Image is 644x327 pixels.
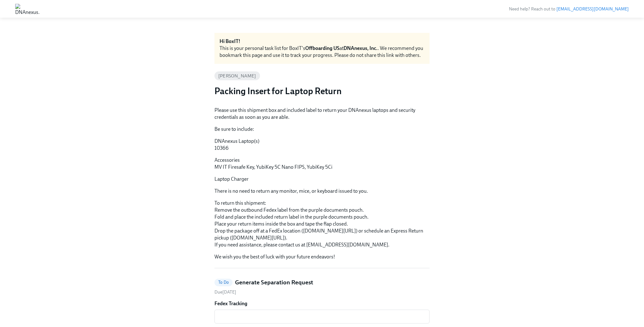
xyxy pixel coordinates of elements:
span: Monday, September 22nd 2025, 9:00 am [214,289,236,295]
a: [EMAIL_ADDRESS][DOMAIN_NAME] [556,6,629,12]
p: We wish you the best of luck with your future endeavors! [214,253,430,260]
h3: Packing Insert for Laptop Return [214,85,430,97]
p: DNAnexus Laptop(s) 10366 [214,138,430,152]
label: Fedex Tracking [214,300,430,307]
strong: Hi BoxIT! [220,38,240,44]
p: Accessories MV IT Firesafe Key, YubiKey 5C Nano FIPS, YubiKey 5Ci [214,157,430,171]
span: [PERSON_NAME] [214,74,260,78]
h5: Generate Separation Request [235,278,313,287]
p: Please use this shipment box and included label to return your DNAnexus laptops and security cred... [214,107,430,121]
span: Need help? Reach out to [509,6,629,12]
a: To DoGenerate Separation RequestDue[DATE] [214,278,430,295]
strong: DNAnexus, Inc. [344,45,378,51]
strong: Offboarding US [305,45,339,51]
div: This is your personal task list for BoxIT's at . We recommend you bookmark this page and use it t... [220,45,424,59]
span: To Do [214,280,232,285]
p: There is no need to return any monitor, mice, or keyboard issued to you. [214,188,430,195]
p: To return this shipment: Remove the outbound Fedex label from the purple documents pouch. Fold an... [214,200,430,248]
img: DNAnexus, Inc. [15,4,40,14]
p: Be sure to include: [214,126,430,133]
p: Laptop Charger [214,176,430,183]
